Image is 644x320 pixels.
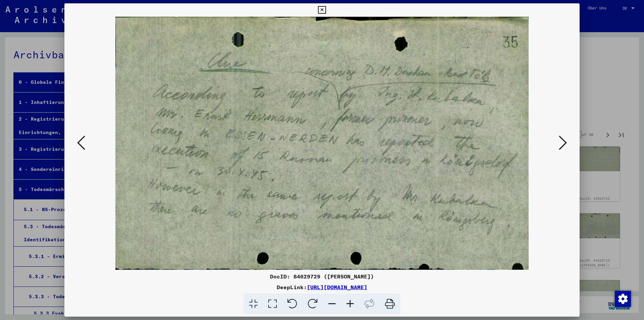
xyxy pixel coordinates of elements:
div: DeepLink: [64,283,580,291]
div: DocID: 84629729 ([PERSON_NAME]) [64,272,580,280]
a: [URL][DOMAIN_NAME] [307,284,367,291]
div: Zustimmung ändern [614,291,631,307]
img: 001.jpg [87,17,557,270]
img: Zustimmung ändern [615,291,631,307]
